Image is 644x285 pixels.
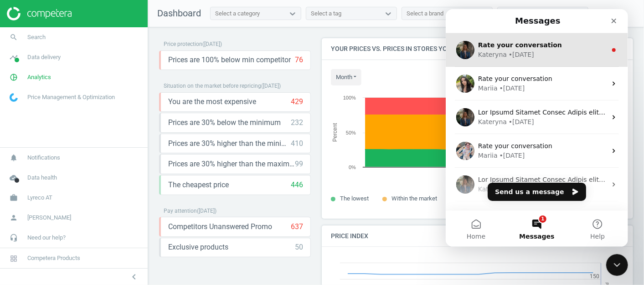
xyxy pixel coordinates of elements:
[5,169,22,186] i: cloud_done
[27,73,51,81] span: Analytics
[168,159,295,169] span: Prices are 30% higher than the maximal
[446,9,628,247] iframe: Intercom live chat
[291,97,303,107] div: 429
[129,271,139,282] i: chevron_left
[123,271,145,283] button: chevron_left
[590,273,600,280] text: 150
[311,10,341,18] div: Select a tag
[295,55,303,65] div: 76
[202,41,222,47] span: ( [DATE] )
[5,29,22,46] i: search
[343,95,356,100] text: 100%
[27,174,57,182] span: Data health
[340,195,369,202] span: The lowest
[27,254,80,262] span: Competera Products
[5,49,22,66] i: timeline
[27,234,66,242] span: Need our help?
[349,165,356,170] text: 0%
[27,154,60,162] span: Notifications
[295,242,303,252] div: 50
[5,189,22,206] i: work
[27,53,61,61] span: Data delivery
[7,7,72,20] img: ajHJNr6hYgQAAAAASUVORK5CYII=
[27,93,115,101] span: Price Management & Optimization
[21,224,40,230] span: Home
[407,10,443,18] div: Select a brand
[197,208,216,214] span: ( [DATE] )
[5,69,22,86] i: pie_chart_outlined
[5,209,22,226] i: person
[331,69,361,85] button: month
[5,229,22,246] i: headset_mic
[157,8,201,19] span: Dashboard
[168,222,272,232] span: Competitors Unanswered Promo
[291,118,303,128] div: 232
[10,93,18,102] img: wGWNvw8QSZomAAAAABJRU5ErkJggg==
[168,118,281,128] span: Prices are 30% below the minimum
[215,10,260,18] div: Select a category
[168,55,291,65] span: Prices are 100% below min competitor
[606,254,628,276] iframe: Intercom live chat
[322,225,633,247] h4: Price Index
[164,41,202,47] span: Price protection
[164,83,261,89] span: Situation on the market before repricing
[291,180,303,190] div: 446
[392,195,437,202] span: Within the market
[32,200,388,208] span: Hi [PERSON_NAME] ! The issue has been fixed ! I let you check and come back to me if you have any...
[291,222,303,232] div: 637
[27,33,46,41] span: Search
[291,139,303,149] div: 410
[122,201,182,238] button: Help
[144,224,159,230] span: Help
[164,208,197,214] span: Pay attention
[168,180,229,190] span: The cheapest price
[5,149,22,166] i: notifications
[261,83,281,89] span: ( [DATE] )
[61,201,121,238] button: Messages
[322,38,633,60] h4: Your prices vs. prices in stores you monitor
[332,123,338,142] tspan: Percent
[295,159,303,169] div: 99
[168,139,291,149] span: Prices are 30% higher than the minimum
[168,242,228,252] span: Exclusive products
[27,194,52,202] span: Lyreco AT
[27,214,71,222] span: [PERSON_NAME]
[346,130,356,135] text: 50%
[42,174,140,192] button: Send us a message
[73,224,108,230] span: Messages
[168,97,256,107] span: You are the most expensive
